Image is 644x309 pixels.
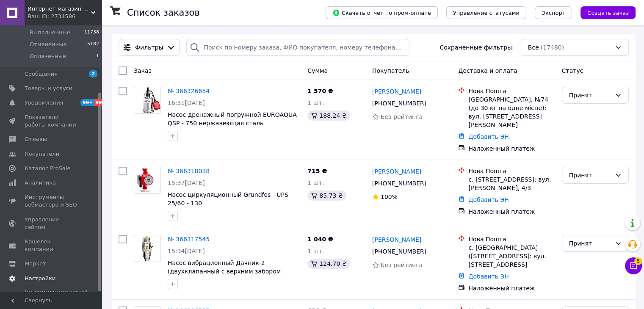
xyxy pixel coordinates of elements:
input: Поиск по номеру заказа, ФИО покупателя, номеру телефона, Email, номеру накладной [186,39,409,56]
span: Товары и услуги [25,85,72,92]
a: № 366317545 [168,236,210,243]
span: Сообщения [25,70,58,78]
div: Нова Пошта [468,87,555,95]
span: Инструменты вебмастера и SEO [25,193,78,209]
span: 16:31[DATE] [168,99,205,106]
div: Наложенный платеж [468,207,555,216]
span: Доставка и оплата [458,67,517,74]
span: 100% [381,193,398,200]
span: Скачать отчет по пром-оплате [332,9,431,17]
button: Экспорт [535,6,572,19]
div: Принят [569,171,611,180]
div: Принят [569,239,611,248]
span: 11738 [84,29,99,36]
span: Каталог ProSale [25,165,70,172]
span: [PHONE_NUMBER] [372,248,426,255]
span: 1 570 ₴ [307,88,333,94]
a: Насос вибрационный Дачник-2 (двухклапанный с верхним забором воды) [168,259,281,283]
span: Создать заказ [587,10,629,16]
span: Кошелек компании [25,238,78,253]
span: Управление сайтом [25,216,78,231]
span: 99+ [80,99,94,106]
span: Сохраненные фильтры: [439,43,514,52]
div: Принят [569,91,611,100]
div: с. [GEOGRAPHIC_DATA] ([STREET_ADDRESS]: вул. [STREET_ADDRESS] [468,243,555,269]
span: Статус [562,67,583,74]
div: Наложенный платеж [468,284,555,292]
span: 1 шт. [307,179,324,186]
span: Сумма [307,67,328,74]
div: с. [STREET_ADDRESS]: вул. [PERSON_NAME], 4/3 [468,175,555,192]
a: Добавить ЭН [468,273,509,280]
a: Добавить ЭН [468,133,509,140]
span: Показатели работы компании [25,113,78,129]
a: [PERSON_NAME] [372,235,421,244]
span: (17480) [541,44,564,51]
a: № 366318038 [168,168,210,174]
a: Фото товару [134,235,161,262]
span: 15:34[DATE] [168,248,205,254]
div: 124.70 ₴ [307,259,350,269]
a: Добавить ЭН [468,196,509,203]
span: Интернет-магазин "MIXTORG" [28,5,91,13]
span: 715 ₴ [307,168,327,174]
span: Без рейтинга [381,262,423,268]
span: Уведомления [25,99,63,107]
div: 85.73 ₴ [307,190,346,201]
a: [PERSON_NAME] [372,167,421,176]
span: 1 040 ₴ [307,236,333,243]
a: Насос дренажный погружной EUROAQUA QSP - 750 нержавеющая сталь [168,111,297,127]
div: Наложенный платеж [468,144,555,153]
span: Заказ [134,67,152,74]
span: Управление статусами [453,10,520,16]
img: Фото товару [134,235,160,262]
span: Экспорт [542,10,565,16]
span: [PHONE_NUMBER] [372,100,426,107]
span: 5182 [87,41,99,48]
a: № 366326654 [168,88,210,94]
span: 1 шт. [307,99,324,106]
span: [PHONE_NUMBER] [372,180,426,187]
img: Фото товару [134,87,160,113]
button: Создать заказ [580,6,636,19]
span: Покупатели [25,150,59,158]
span: Отзывы [25,135,47,143]
h1: Список заказов [127,8,200,18]
span: Выполненные [30,29,70,36]
span: Покупатель [372,67,409,74]
span: 15:37[DATE] [168,179,205,186]
a: Фото товару [134,167,161,194]
div: Нова Пошта [468,167,555,175]
span: 1 [96,52,99,60]
div: Нова Пошта [468,235,555,243]
span: Настройки [25,275,55,282]
button: Чат с покупателем5 [625,257,642,274]
button: Скачать отчет по пром-оплате [326,6,438,19]
a: Создать заказ [572,9,636,16]
span: Маркет [25,260,46,268]
div: Ваш ID: 2734586 [28,13,102,20]
a: [PERSON_NAME] [372,87,421,96]
a: Насос циркуляционный Grundfos - UPS 25/60 - 130 [168,191,288,207]
span: 99+ [94,99,108,106]
span: 1 шт. [307,248,324,254]
span: Без рейтинга [381,113,423,120]
div: 188.24 ₴ [307,110,350,121]
div: [GEOGRAPHIC_DATA], №74 (до 30 кг на одне місце): вул. [STREET_ADDRESS][PERSON_NAME] [468,95,555,129]
span: Фильтры [135,43,163,52]
span: 5 [634,255,642,262]
button: Управление статусами [446,6,526,19]
img: Фото товару [134,167,160,193]
span: Оплаченные [30,52,66,60]
span: Аналитика [25,179,56,187]
span: Отмененные [30,41,66,48]
span: 2 [89,70,97,77]
span: Все [528,43,539,52]
a: Фото товару [134,87,161,114]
